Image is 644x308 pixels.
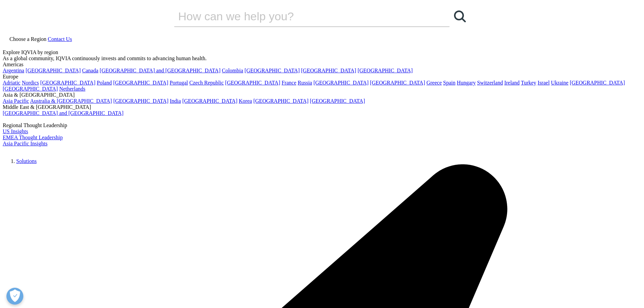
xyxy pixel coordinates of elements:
a: [GEOGRAPHIC_DATA] [301,68,356,73]
a: Search [450,6,470,26]
a: Argentina [3,68,24,73]
input: Search [174,6,430,26]
a: Canada [82,68,98,73]
a: Australia & [GEOGRAPHIC_DATA] [30,98,112,104]
a: [GEOGRAPHIC_DATA] [570,80,625,86]
a: Russia [298,80,312,86]
a: Poland [97,80,112,86]
a: [GEOGRAPHIC_DATA] [244,68,300,73]
a: Ukraine [551,80,569,86]
a: Greece [426,80,442,86]
a: Portugal [170,80,188,86]
a: Turkey [521,80,536,86]
a: Adriatic [3,80,20,86]
a: [GEOGRAPHIC_DATA] [40,80,95,86]
a: [GEOGRAPHIC_DATA] [225,80,280,86]
a: [GEOGRAPHIC_DATA] [3,86,58,92]
div: Middle East & [GEOGRAPHIC_DATA] [3,104,641,110]
a: Switzerland [477,80,503,86]
div: Americas [3,62,641,68]
span: Choose a Region [9,36,46,42]
a: [GEOGRAPHIC_DATA] [26,68,81,73]
a: India [170,98,181,104]
a: Ireland [504,80,520,86]
a: Korea [239,98,252,104]
div: Explore IQVIA by region [3,49,641,55]
a: [GEOGRAPHIC_DATA] and [GEOGRAPHIC_DATA] [3,110,123,116]
a: [GEOGRAPHIC_DATA] [113,98,168,104]
div: Asia & [GEOGRAPHIC_DATA] [3,92,641,98]
a: Hungary [457,80,476,86]
a: [GEOGRAPHIC_DATA] [370,80,425,86]
a: [GEOGRAPHIC_DATA] [313,80,368,86]
a: [GEOGRAPHIC_DATA] [182,98,237,104]
a: Solutions [16,158,37,164]
a: Czech Republic [189,80,224,86]
a: [GEOGRAPHIC_DATA] [358,68,413,73]
svg: Search [454,10,466,22]
a: France [282,80,296,86]
a: Israel [538,80,550,86]
a: [GEOGRAPHIC_DATA] [310,98,365,104]
button: Open Preferences [6,288,23,305]
a: Contact Us [48,36,72,42]
div: As a global community, IQVIA continuously invests and commits to advancing human health. [3,55,641,62]
a: [GEOGRAPHIC_DATA] [113,80,168,86]
div: Regional Thought Leadership [3,122,641,128]
div: Europe [3,74,641,80]
a: Asia Pacific Insights [3,141,47,146]
a: US Insights [3,128,28,134]
a: Nordics [22,80,39,86]
a: EMEA Thought Leadership [3,135,63,140]
a: [GEOGRAPHIC_DATA] and [GEOGRAPHIC_DATA] [100,68,220,73]
a: Spain [443,80,455,86]
a: Colombia [222,68,243,73]
a: Netherlands [59,86,85,92]
a: [GEOGRAPHIC_DATA] [253,98,308,104]
a: Asia Pacific [3,98,29,104]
